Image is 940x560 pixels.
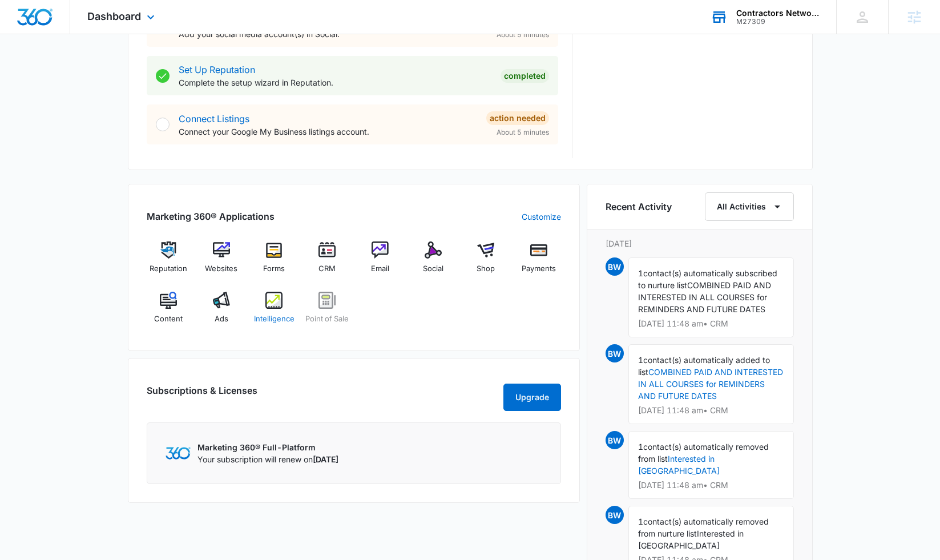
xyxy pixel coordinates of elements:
a: Ads [199,292,243,333]
span: 1 [638,355,643,365]
p: Connect your Google My Business listings account. [179,126,477,138]
a: CRM [305,241,349,283]
span: Ads [215,313,228,325]
a: Set Up Reputation [179,64,255,75]
a: Payments [517,241,561,283]
span: contact(s) automatically subscribed to nurture list [638,268,777,290]
p: [DATE] 11:48 am • CRM [638,406,784,414]
a: Point of Sale [305,292,349,333]
div: Action Needed [486,111,549,125]
h6: Recent Activity [606,200,672,213]
span: Payments [522,263,556,275]
span: Intelligence [254,313,294,325]
span: contact(s) automatically removed from list [638,442,769,464]
p: [DATE] 11:48 am • CRM [638,320,784,328]
span: BW [606,257,624,276]
a: Customize [522,211,561,223]
span: Content [154,313,183,325]
span: CRM [318,263,336,275]
span: Websites [205,263,237,275]
p: Your subscription will renew on [197,453,338,465]
button: Upgrade [503,384,561,411]
span: contact(s) automatically removed from nurture list [638,517,769,538]
a: Intelligence [252,292,296,333]
span: Point of Sale [305,313,349,325]
a: Connect Listings [179,113,249,124]
p: Complete the setup wizard in Reputation. [179,76,491,88]
p: Marketing 360® Full-Platform [197,441,338,453]
a: Forms [252,241,296,283]
span: 1 [638,517,643,526]
img: Marketing 360 Logo [166,447,191,459]
span: [DATE] [313,454,338,464]
a: Shop [464,241,508,283]
div: account id [736,18,820,26]
a: Websites [199,241,243,283]
span: contact(s) automatically added to list [638,355,770,377]
a: Content [147,292,191,333]
span: About 5 minutes [497,30,549,40]
span: Email [371,263,389,275]
a: Interested in [GEOGRAPHIC_DATA] [638,454,720,476]
span: BW [606,431,624,449]
span: Reputation [150,263,187,275]
p: [DATE] 11:48 am • CRM [638,481,784,489]
span: COMBINED PAID AND INTERESTED IN ALL COURSES for REMINDERS AND FUTURE DATES [638,280,771,314]
a: COMBINED PAID AND INTERESTED IN ALL COURSES for REMINDERS AND FUTURE DATES [638,367,783,401]
span: About 5 minutes [497,127,549,138]
span: 1 [638,268,643,278]
div: account name [736,9,820,18]
span: Social [423,263,443,275]
h2: Subscriptions & Licenses [147,384,257,406]
span: 1 [638,442,643,452]
div: Completed [501,69,549,83]
a: Social [411,241,455,283]
span: Forms [263,263,285,275]
a: Email [358,241,402,283]
span: BW [606,344,624,362]
p: [DATE] [606,237,794,249]
span: Shop [477,263,495,275]
span: Dashboard [87,10,141,22]
button: All Activities [705,192,794,221]
span: BW [606,506,624,524]
h2: Marketing 360® Applications [147,210,275,223]
a: Reputation [147,241,191,283]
